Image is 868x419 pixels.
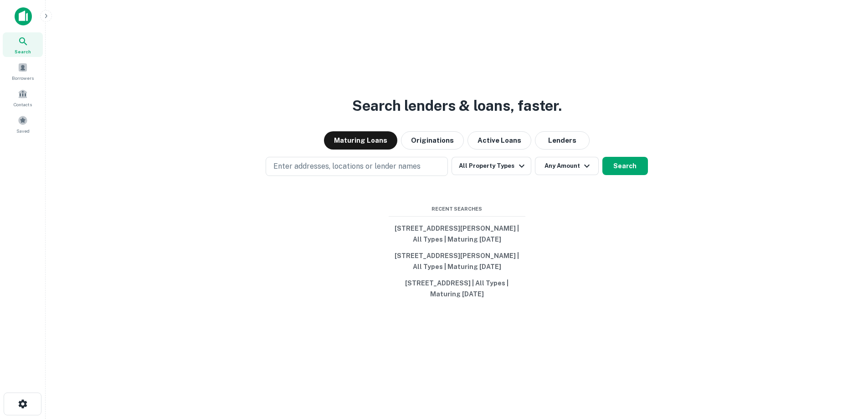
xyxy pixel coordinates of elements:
button: [STREET_ADDRESS][PERSON_NAME] | All Types | Maturing [DATE] [389,220,525,248]
iframe: Chat Widget [822,346,868,390]
button: Active Loans [467,131,531,150]
button: Enter addresses, locations or lender names [266,157,448,176]
span: Borrowers [12,74,34,82]
button: Search [602,157,648,175]
a: Borrowers [3,59,43,83]
a: Search [3,32,43,57]
span: Recent Searches [389,205,525,213]
img: capitalize-icon.png [15,7,32,26]
button: [STREET_ADDRESS][PERSON_NAME] | All Types | Maturing [DATE] [389,248,525,275]
button: All Property Types [452,157,531,175]
button: Originations [401,131,464,150]
button: Lenders [535,131,590,150]
button: Maturing Loans [324,131,397,150]
button: Any Amount [535,157,599,175]
a: Saved [3,112,43,136]
a: Contacts [3,85,43,110]
span: Contacts [14,101,32,108]
p: Enter addresses, locations or lender names [273,161,421,172]
h3: Search lenders & loans, faster. [352,95,562,117]
span: Saved [16,127,30,134]
button: [STREET_ADDRESS] | All Types | Maturing [DATE] [389,275,525,302]
span: Search [15,48,31,55]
